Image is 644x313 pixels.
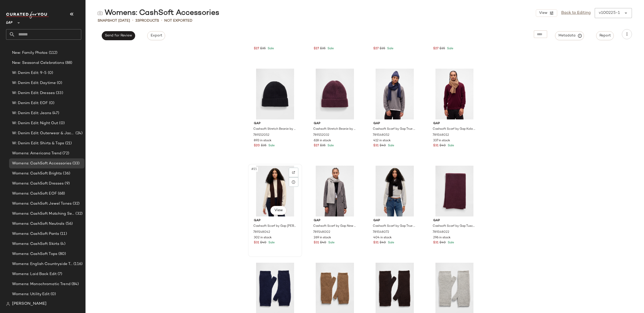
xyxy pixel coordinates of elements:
[310,69,360,119] img: cn59776485.jpg
[61,151,69,156] span: (72)
[132,18,133,24] span: •
[320,241,326,245] span: $40
[369,166,420,216] img: cn60727473.jpg
[314,236,331,240] span: 269 in stock
[433,47,438,51] span: $27
[64,60,72,66] span: (88)
[599,10,620,16] div: v100225-1
[439,47,445,51] span: $35
[314,218,356,223] span: Gap
[135,19,139,23] span: 33
[373,47,379,51] span: $27
[254,47,259,51] span: $27
[12,251,57,257] span: Womens: CashSoft Tops
[314,241,319,245] span: $31
[12,70,47,76] span: W: Denim Edit: 9-5
[51,110,59,116] span: (47)
[433,218,476,223] span: Gap
[596,31,614,40] button: Report
[254,241,259,245] span: $31
[369,69,420,119] img: cn60723969.jpg
[250,69,300,119] img: cn59776614.jpg
[57,191,65,197] span: (68)
[58,120,64,126] span: (0)
[12,141,64,146] span: W: Denim Edit: Shirts & Tops
[48,50,58,56] span: (112)
[55,90,63,96] span: (33)
[48,100,54,106] span: (0)
[12,241,59,247] span: Womens: CashSoft Skirts
[373,241,379,245] span: $31
[12,120,58,126] span: W: Denim Edit: Night Out
[64,181,69,187] span: (9)
[98,11,103,16] img: svg%3e
[254,236,272,240] span: 302 in stock
[292,171,295,174] img: svg%3e
[387,144,394,147] span: Sale
[447,241,454,244] span: Sale
[50,291,56,297] span: (0)
[70,281,79,287] span: (84)
[12,261,72,267] span: Womens: English Countryside Trend
[59,241,65,247] span: (4)
[433,127,475,131] span: Cashsoft Scarf by Gap Kola Nut One Size
[313,224,356,229] span: Cashsoft Scarf by Gap New [PERSON_NAME] One Size
[313,127,356,131] span: Cashsoft Stretch Beanie by Gap Tuscan Red One Size
[12,110,51,116] span: W: Denim Edit: Jeans
[12,281,70,287] span: Womens: Monochromatic Trend
[12,181,64,187] span: Womens: CashSoft Dresses
[254,139,271,143] span: 893 in stock
[251,167,258,172] span: #21
[12,201,72,207] span: Womens: CashSoft Jewel Tones
[373,230,389,235] span: 789148072
[260,47,266,51] span: $35
[274,208,283,212] span: View
[373,139,391,143] span: 412 in stock
[267,144,275,147] span: Sale
[12,221,65,227] span: Womens: CashSoft Neutrals
[373,121,416,126] span: Gap
[310,166,360,216] img: cn60727520.jpg
[253,230,270,235] span: 789148042
[56,80,62,86] span: (0)
[72,201,80,207] span: (32)
[62,171,70,176] span: (36)
[539,11,547,15] span: View
[147,31,165,40] button: Export
[314,139,331,143] span: 618 in stock
[105,34,132,38] span: Send for Review
[373,224,415,229] span: Cashsoft Scarf by Gap True Black One Size
[314,144,319,148] span: $27
[164,18,192,23] span: Not Exported
[439,144,446,148] span: $40
[536,9,557,17] button: View
[320,144,326,148] span: $35
[261,144,266,148] span: $35
[433,121,476,126] span: Gap
[380,241,386,245] span: $40
[327,144,334,147] span: Sale
[433,224,475,229] span: Cashsoft Scarf by Gap Tuscan Red One Size
[71,161,80,166] span: (33)
[320,47,326,51] span: $35
[439,241,446,245] span: $40
[433,236,451,240] span: 296 in stock
[380,47,385,51] span: $35
[373,133,389,138] span: 789148052
[59,231,67,237] span: (11)
[327,47,334,50] span: Sale
[253,224,296,229] span: Cashsoft Scarf by Gap [PERSON_NAME] One Size
[373,218,416,223] span: Gap
[314,47,319,51] span: $27
[314,121,356,126] span: Gap
[253,127,296,131] span: Cashsoft Stretch Beanie by Gap True Black One Size
[558,33,581,38] span: Metadata
[429,69,480,119] img: cn60724291.jpg
[57,271,62,277] span: (7)
[72,261,83,267] span: (116)
[12,291,50,297] span: Womens: Utility Edit
[12,151,61,156] span: Womens: Americana Trend
[433,241,438,245] span: $31
[150,34,162,38] span: Export
[12,100,48,106] span: W: Denim Edit: EOF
